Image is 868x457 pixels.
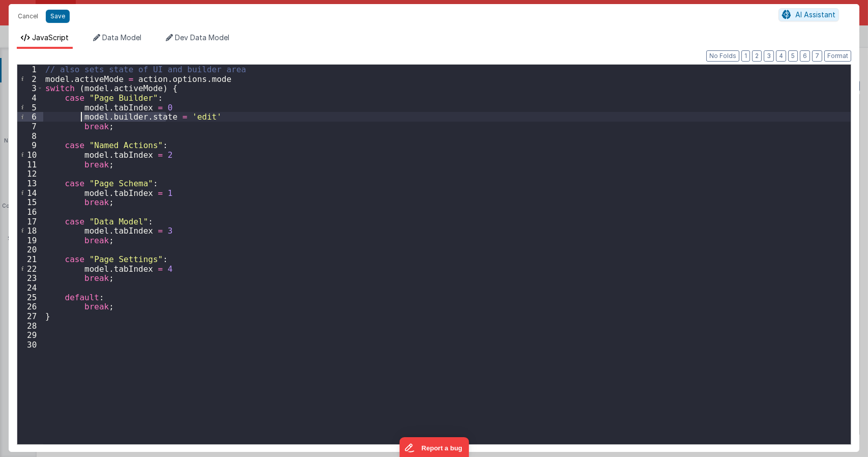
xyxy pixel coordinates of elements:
button: AI Assistant [779,8,839,21]
div: 3 [17,83,43,93]
button: 2 [752,50,762,62]
button: 6 [800,50,810,62]
div: 27 [17,311,43,321]
span: JavaScript [32,33,69,42]
div: 16 [17,207,43,217]
div: 9 [17,140,43,150]
div: 23 [17,273,43,283]
div: 2 [17,74,43,84]
div: 26 [17,302,43,311]
div: 18 [17,226,43,236]
div: 14 [17,188,43,198]
div: 20 [17,245,43,254]
div: 12 [17,169,43,179]
div: 29 [17,330,43,340]
div: 4 [17,93,43,103]
div: 17 [17,217,43,226]
div: 5 [17,103,43,112]
div: 1 [17,65,43,74]
button: No Folds [706,50,739,62]
div: 21 [17,254,43,264]
button: Format [824,50,851,62]
div: 25 [17,293,43,302]
div: 7 [17,122,43,131]
button: 4 [776,50,786,62]
div: 10 [17,150,43,160]
div: 11 [17,160,43,169]
span: Dev Data Model [175,33,229,42]
button: Cancel [13,9,43,23]
div: 13 [17,179,43,188]
div: 24 [17,283,43,293]
div: 6 [17,112,43,122]
div: 22 [17,264,43,274]
button: 3 [764,50,774,62]
div: 19 [17,236,43,245]
div: 15 [17,197,43,207]
div: 30 [17,340,43,350]
div: 8 [17,131,43,141]
button: 5 [788,50,798,62]
button: Save [46,10,70,23]
button: 1 [741,50,750,62]
div: 28 [17,321,43,331]
span: AI Assistant [795,10,835,19]
span: Data Model [102,33,141,42]
button: 7 [812,50,822,62]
